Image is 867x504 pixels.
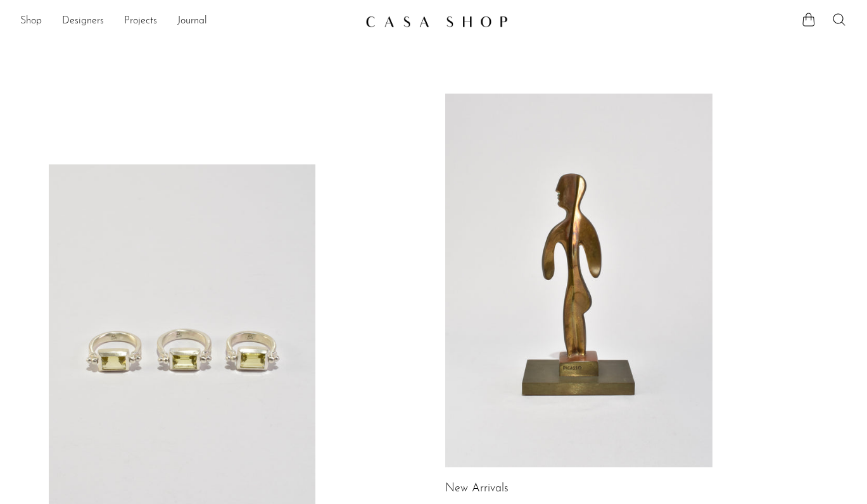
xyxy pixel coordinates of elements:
[445,483,509,495] a: New Arrivals
[124,13,157,30] a: Projects
[20,11,355,32] nav: Desktop navigation
[20,13,42,30] a: Shop
[177,13,207,30] a: Journal
[20,11,355,32] ul: NEW HEADER MENU
[62,13,104,30] a: Designers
